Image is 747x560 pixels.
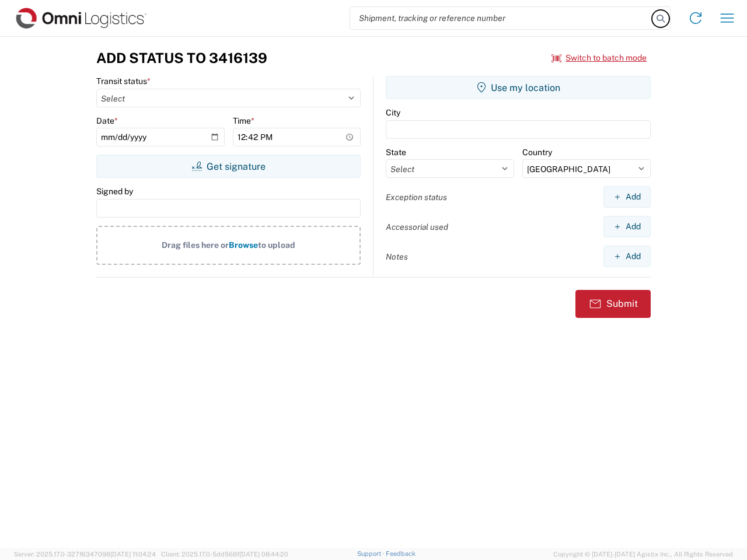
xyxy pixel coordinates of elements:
button: Add [603,186,651,208]
a: Support [357,550,386,557]
h3: Add Status to 3416139 [96,50,267,66]
label: Signed by [96,186,133,197]
label: Accessorial used [386,222,448,232]
span: to upload [258,240,295,250]
label: State [386,147,406,157]
a: Feedback [386,550,416,557]
button: Add [603,246,651,267]
label: City [386,107,400,118]
label: Time [233,116,254,126]
button: Use my location [386,76,651,99]
button: Switch to batch mode [551,48,647,68]
button: Get signature [96,155,361,178]
label: Exception status [386,192,447,202]
span: [DATE] 08:44:20 [239,551,288,558]
label: Transit status [96,76,151,86]
span: Server: 2025.17.0-327f6347098 [14,551,156,558]
label: Notes [386,251,408,262]
span: Copyright © [DATE]-[DATE] Agistix Inc., All Rights Reserved [553,549,733,559]
span: [DATE] 11:04:24 [110,551,156,558]
button: Add [603,216,651,237]
label: Date [96,116,118,126]
label: Country [522,147,552,157]
span: Drag files here or [162,240,229,250]
span: Browse [229,240,258,250]
button: Submit [575,290,651,318]
span: Client: 2025.17.0-5dd568f [161,551,288,558]
input: Shipment, tracking or reference number [350,7,652,29]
